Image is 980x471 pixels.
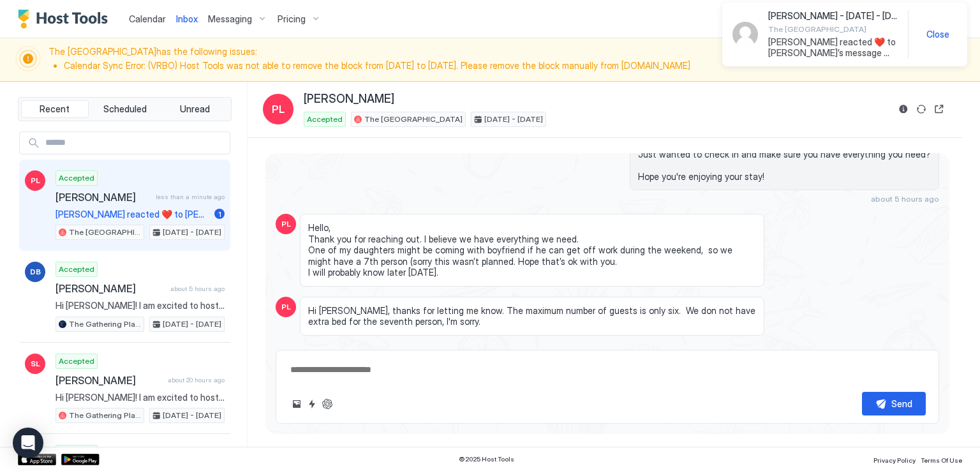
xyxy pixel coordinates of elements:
[921,452,962,466] a: Terms Of Use
[304,92,394,107] span: [PERSON_NAME]
[170,285,225,293] span: about 5 hours ago
[272,101,285,117] span: PL
[103,103,147,115] span: Scheduled
[768,10,898,22] span: [PERSON_NAME] - [DATE] - [DATE]
[161,100,228,118] button: Unread
[64,60,864,71] li: Calendar Sync Error: (VRBO) Host Tools was not able to remove the block from [DATE] to [DATE]. Pl...
[218,209,221,219] span: 1
[208,13,252,25] span: Messaging
[873,452,916,466] a: Privacy Policy
[320,396,335,412] button: ChatGPT Auto Reply
[921,456,962,464] span: Terms Of Use
[932,101,947,117] button: Open reservation
[30,266,41,278] span: DB
[18,10,114,29] a: Host Tools Logo
[56,374,163,387] span: [PERSON_NAME]
[304,396,320,412] button: Quick reply
[281,218,291,230] span: PL
[56,209,209,220] span: [PERSON_NAME] reacted ❤️ to [PERSON_NAME]’s message "Thank you so much [PERSON_NAME]. I appreciat...
[69,318,141,330] span: The Gathering Place
[862,392,926,415] button: Send
[871,194,939,204] span: about 5 hours ago
[56,392,225,403] span: Hi [PERSON_NAME]! I am excited to host you at The Gathering Place! LOCATION: [STREET_ADDRESS] KEY...
[18,97,232,121] div: tab-group
[289,396,304,412] button: Upload image
[163,410,221,421] span: [DATE] - [DATE]
[59,264,94,275] span: Accepted
[61,454,100,465] a: Google Play Store
[48,46,864,73] span: The [GEOGRAPHIC_DATA] has the following issues:
[40,132,230,154] input: Input Field
[168,376,225,384] span: about 20 hours ago
[163,318,221,330] span: [DATE] - [DATE]
[768,24,898,34] span: The [GEOGRAPHIC_DATA]
[307,114,343,125] span: Accepted
[180,103,210,115] span: Unread
[308,305,756,327] span: Hi [PERSON_NAME], thanks for letting me know. The maximum number of guests is only six. We don no...
[768,36,898,59] span: [PERSON_NAME] reacted ❤️ to [PERSON_NAME]’s message "Thank you so much [PERSON_NAME]. I appreciat...
[18,454,56,465] a: App Store
[484,114,543,125] span: [DATE] - [DATE]
[459,455,514,463] span: © 2025 Host Tools
[732,22,758,47] div: Avatar
[891,397,912,410] div: Send
[56,191,151,204] span: [PERSON_NAME]
[914,101,929,117] button: Sync reservation
[873,456,916,464] span: Privacy Policy
[56,300,225,311] span: Hi [PERSON_NAME]! I am excited to host you at The Gathering Place! LOCATION: [STREET_ADDRESS] KEY...
[31,175,40,186] span: PL
[59,172,94,184] span: Accepted
[364,114,463,125] span: The [GEOGRAPHIC_DATA]
[308,222,756,278] span: Hello, Thank you for reaching out. I believe we have everything we need. One of my daughters migh...
[59,355,94,367] span: Accepted
[176,12,198,26] a: Inbox
[281,301,291,313] span: PL
[129,12,166,26] a: Calendar
[278,13,306,25] span: Pricing
[896,101,911,117] button: Reservation information
[156,193,225,201] span: less than a minute ago
[56,282,165,295] span: [PERSON_NAME]
[91,100,159,118] button: Scheduled
[129,13,166,24] span: Calendar
[638,126,931,183] span: Hi [PERSON_NAME], Just wanted to check in and make sure you have everything you need? Hope you're...
[40,103,70,115] span: Recent
[21,100,89,118] button: Recent
[163,227,221,238] span: [DATE] - [DATE]
[13,428,43,458] div: Open Intercom Messenger
[926,29,949,40] span: Close
[31,358,40,370] span: SL
[69,227,141,238] span: The [GEOGRAPHIC_DATA]
[176,13,198,24] span: Inbox
[69,410,141,421] span: The Gathering Place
